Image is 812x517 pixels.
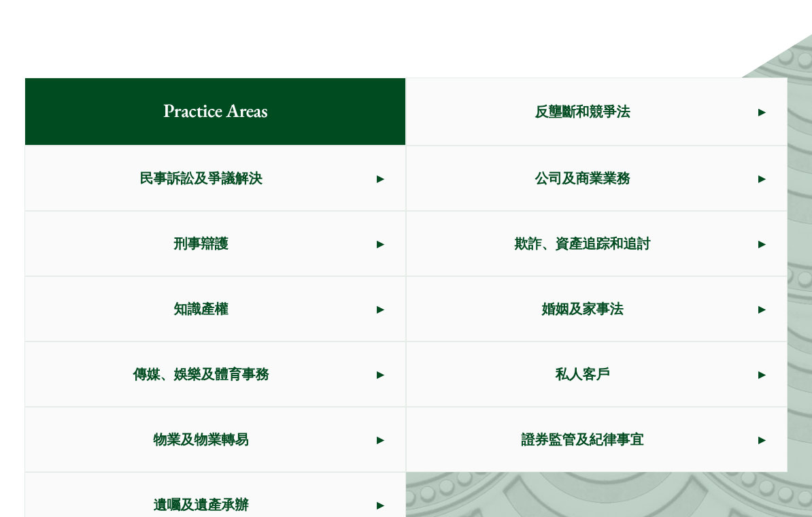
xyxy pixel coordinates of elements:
[407,79,787,146] a: 反壟斷和競爭法
[407,147,787,211] a: 公司及商業業務
[25,212,405,276] a: 刑事辯護
[25,212,377,276] span: 刑事辯護
[25,343,377,407] span: 傳媒、娛樂及體育事務
[407,343,758,407] span: 私人客戶
[141,79,289,146] span: Practice Areas
[25,343,405,407] a: 傳媒、娛樂及體育事務
[25,147,405,211] a: 民事訴訟及爭議解決
[407,278,787,341] a: 婚姻及家事法
[407,212,787,276] a: 欺詐、資產追踪和追討
[407,212,758,276] span: 欺詐、資產追踪和追討
[25,278,405,341] a: 知識產權
[407,408,758,472] span: 證券監管及紀律事宜
[407,80,758,144] span: 反壟斷和競爭法
[25,147,377,211] span: 民事訴訟及爭議解決
[25,278,377,341] span: 知識產權
[25,408,377,472] span: 物業及物業轉易
[25,408,405,472] a: 物業及物業轉易
[407,278,758,341] span: 婚姻及家事法
[407,147,758,211] span: 公司及商業業務
[407,343,787,407] a: 私人客戶
[407,408,787,472] a: 證券監管及紀律事宜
